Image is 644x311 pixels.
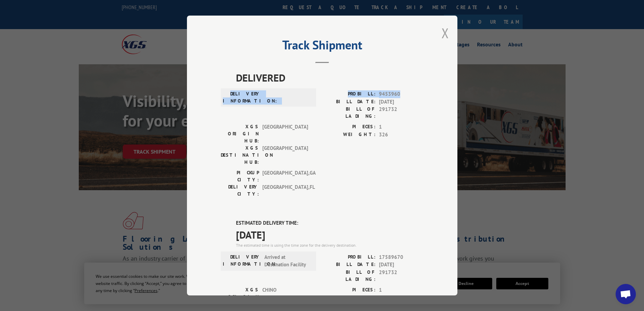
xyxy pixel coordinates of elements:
[322,269,376,283] label: BILL OF LADING:
[262,145,308,166] span: [GEOGRAPHIC_DATA]
[616,284,636,304] a: Open chat
[379,90,424,98] span: 9453960
[236,70,424,85] span: DELIVERED
[223,253,261,269] label: DELIVERY INFORMATION:
[322,261,376,269] label: BILL DATE:
[236,242,424,248] div: The estimated time is using the time zone for the delivery destination.
[223,90,261,105] label: DELIVERY INFORMATION:
[221,286,259,308] label: XGS ORIGIN HUB:
[236,219,424,227] label: ESTIMATED DELIVERY TIME:
[264,253,310,269] span: Arrived at Destination Facility
[379,98,424,106] span: [DATE]
[379,123,424,131] span: 1
[442,24,449,42] button: Close modal
[322,98,376,106] label: BILL DATE:
[262,286,308,308] span: CHINO
[322,286,376,294] label: PIECES:
[379,286,424,294] span: 1
[221,183,259,198] label: DELIVERY CITY:
[322,106,376,120] label: BILL OF LADING:
[262,123,308,145] span: [GEOGRAPHIC_DATA]
[262,169,308,183] span: [GEOGRAPHIC_DATA] , GA
[221,169,259,183] label: PICKUP CITY:
[262,183,308,198] span: [GEOGRAPHIC_DATA] , FL
[221,40,424,53] h2: Track Shipment
[221,145,259,166] label: XGS DESTINATION HUB:
[379,253,424,261] span: 17589670
[322,253,376,261] label: PROBILL:
[379,131,424,139] span: 326
[322,123,376,131] label: PIECES:
[379,294,424,302] span: 311
[322,90,376,98] label: PROBILL:
[236,227,424,242] span: [DATE]
[379,106,424,120] span: 291732
[322,131,376,139] label: WEIGHT:
[322,294,376,302] label: WEIGHT:
[379,261,424,269] span: [DATE]
[221,123,259,145] label: XGS ORIGIN HUB:
[379,269,424,283] span: 291732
